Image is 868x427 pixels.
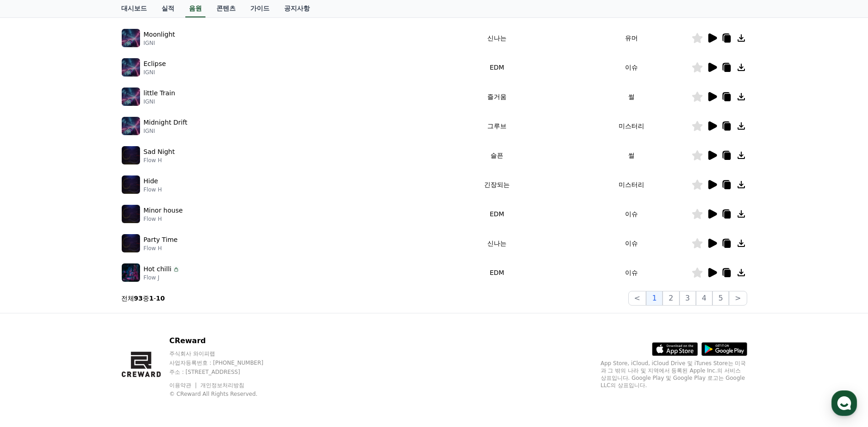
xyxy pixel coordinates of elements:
[3,290,60,313] a: 홈
[169,350,281,357] p: 주식회사 와이피랩
[422,199,571,229] td: EDM
[422,23,571,53] td: 신나는
[571,53,691,82] td: 이슈
[144,59,166,69] p: Eclipse
[121,294,165,303] p: 전체 중 -
[122,29,140,47] img: music
[646,291,663,306] button: 1
[679,291,696,306] button: 3
[729,291,747,306] button: >
[601,360,747,389] p: App Store, iCloud, iCloud Drive 및 iTunes Store는 미국과 그 밖의 나라 및 지역에서 등록된 Apple Inc.의 서비스 상표입니다. Goo...
[144,245,178,252] p: Flow H
[156,295,165,302] strong: 10
[144,69,166,76] p: IGNI
[122,88,140,106] img: music
[169,382,198,389] a: 이용약관
[571,111,691,141] td: 미스터리
[571,141,691,170] td: 썰
[422,53,571,82] td: EDM
[144,39,175,47] p: IGNI
[134,295,143,302] strong: 93
[169,390,281,398] p: © CReward All Rights Reserved.
[149,295,154,302] strong: 1
[422,82,571,111] td: 즐거움
[571,23,691,53] td: 유머
[84,305,95,312] span: 대화
[144,215,183,223] p: Flow H
[169,368,281,376] p: 주소 : [STREET_ADDRESS]
[144,235,178,245] p: Party Time
[144,157,175,164] p: Flow H
[118,290,176,313] a: 설정
[144,98,175,105] p: IGNI
[144,118,188,127] p: Midnight Drift
[422,170,571,199] td: 긴장되는
[29,304,34,312] span: 홈
[169,335,281,346] p: CReward
[628,291,646,306] button: <
[712,291,729,306] button: 5
[571,199,691,229] td: 이슈
[122,205,140,223] img: music
[663,291,679,306] button: 2
[422,258,571,287] td: EDM
[696,291,712,306] button: 4
[200,382,244,389] a: 개인정보처리방침
[422,111,571,141] td: 그루브
[571,170,691,199] td: 미스터리
[144,147,175,157] p: Sad Night
[571,82,691,111] td: 썰
[60,290,118,313] a: 대화
[571,258,691,287] td: 이슈
[122,175,140,194] img: music
[144,127,188,135] p: IGNI
[141,304,152,312] span: 설정
[571,229,691,258] td: 이슈
[422,141,571,170] td: 슬픈
[144,264,172,274] p: Hot chilli
[122,234,140,252] img: music
[144,206,183,215] p: Minor house
[144,176,158,186] p: Hide
[122,263,140,282] img: music
[144,30,175,39] p: Moonlight
[144,274,180,281] p: Flow J
[122,58,140,77] img: music
[144,186,162,193] p: Flow H
[169,359,281,367] p: 사업자등록번호 : [PHONE_NUMBER]
[122,146,140,164] img: music
[122,117,140,135] img: music
[422,229,571,258] td: 신나는
[144,88,175,98] p: little Train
